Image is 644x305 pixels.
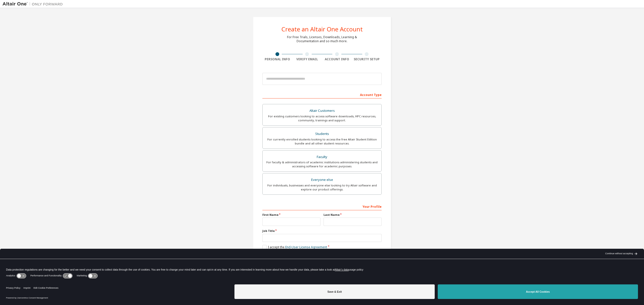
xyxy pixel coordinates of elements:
[266,114,378,122] div: For existing customers looking to access software downloads, HPC resources, community, trainings ...
[262,229,382,233] label: Job Title
[266,176,378,183] div: Everyone else
[3,2,65,7] img: Altair One
[285,245,327,249] a: End-User License Agreement
[266,160,378,168] div: For faculty & administrators of academic institutions administering students and accessing softwa...
[262,57,292,61] div: Personal Info
[262,90,382,98] div: Account Type
[287,35,357,43] div: For Free Trials, Licenses, Downloads, Learning & Documentation and so much more.
[266,107,378,114] div: Altair Customers
[281,26,363,32] div: Create an Altair One Account
[262,213,320,217] label: First Name
[262,245,327,249] label: I accept the
[266,154,378,161] div: Faculty
[324,213,382,217] label: Last Name
[262,202,382,210] div: Your Profile
[266,137,378,145] div: For currently enrolled students looking to access the free Altair Student Edition bundle and all ...
[266,130,378,137] div: Students
[292,57,322,61] div: Verify Email
[266,183,378,191] div: For individuals, businesses and everyone else looking to try Altair software and explore our prod...
[352,57,382,61] div: Security Setup
[322,57,352,61] div: Account Info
